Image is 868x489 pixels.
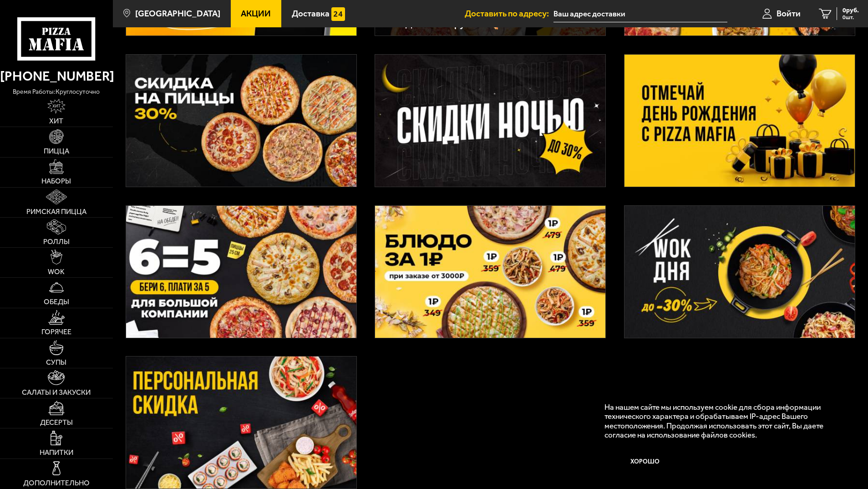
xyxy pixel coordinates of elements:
[292,9,330,18] span: Доставка
[553,5,727,22] input: Ваш адрес доставки
[843,15,859,20] span: 0 шт.
[465,9,553,18] span: Доставить по адресу:
[777,9,801,18] span: Войти
[44,298,69,306] span: Обеды
[604,402,841,440] p: На нашем сайте мы используем cookie для сбора информации технического характера и обрабатываем IP...
[331,7,345,21] img: 15daf4d41897b9f0e9f617042186c801.svg
[384,20,596,29] h3: 3 пиццы за 1365 рублей 🍕
[241,9,271,18] span: Акции
[41,178,71,185] span: Наборы
[135,9,220,18] span: [GEOGRAPHIC_DATA]
[26,208,86,215] span: Римская пицца
[44,148,69,155] span: Пицца
[843,7,859,14] span: 0 руб.
[41,328,71,336] span: Горячее
[46,359,66,366] span: Супы
[49,117,63,125] span: Хит
[43,238,70,245] span: Роллы
[23,479,90,487] span: Дополнительно
[22,389,91,396] span: Салаты и закуски
[40,449,73,456] span: Напитки
[48,268,65,275] span: WOK
[40,419,73,426] span: Десерты
[604,448,686,476] button: Хорошо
